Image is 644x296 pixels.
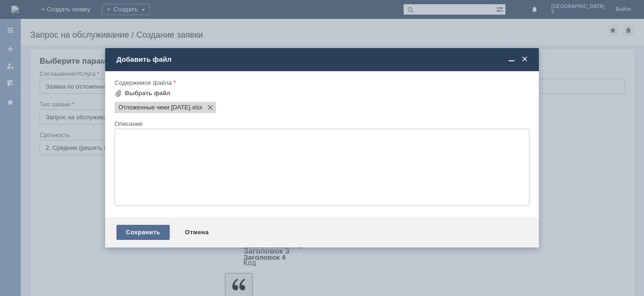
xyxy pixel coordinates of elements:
div: Содержимое файла [115,80,528,86]
span: Отложенные чеки 04.09.2025.xlsx [118,104,190,111]
div: Добавить файл [116,55,529,64]
span: Закрыть [520,55,529,64]
div: [PERSON_NAME]/ [PERSON_NAME] удалить отложенные чеки. Спасибо! [4,4,138,19]
span: Отложенные чеки 04.09.2025.xlsx [190,104,203,111]
div: Описание [115,121,528,127]
div: Выбрать файл [125,90,171,97]
span: Свернуть (Ctrl + M) [507,55,516,64]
